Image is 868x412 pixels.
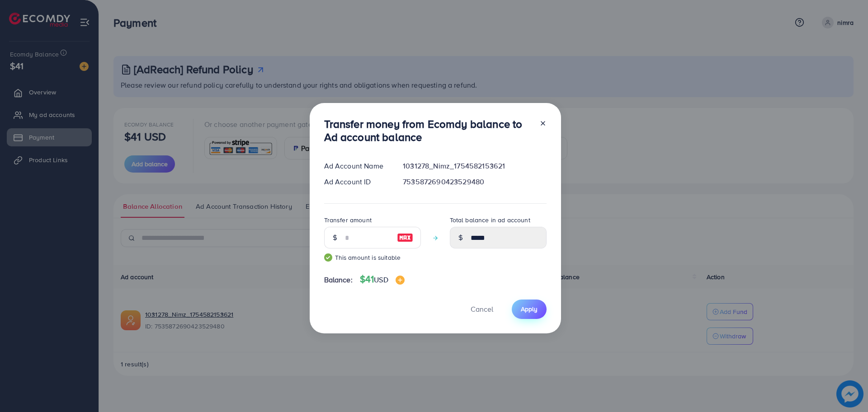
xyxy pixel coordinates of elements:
span: Cancel [471,304,493,314]
button: Apply [512,300,547,319]
div: 7535872690423529480 [396,177,553,187]
h3: Transfer money from Ecomdy balance to Ad account balance [324,117,532,144]
small: This amount is suitable [324,253,421,262]
img: image [396,276,405,285]
div: Ad Account ID [317,177,396,187]
span: USD [374,275,388,285]
h4: $41 [360,274,405,285]
button: Cancel [459,300,505,319]
label: Transfer amount [324,215,372,225]
div: 1031278_Nimz_1754582153621 [396,161,553,171]
label: Total balance in ad account [450,215,530,225]
img: guide [324,253,332,262]
img: image [397,232,413,243]
span: Apply [521,304,538,314]
div: Ad Account Name [317,161,396,171]
span: Balance: [324,275,353,285]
